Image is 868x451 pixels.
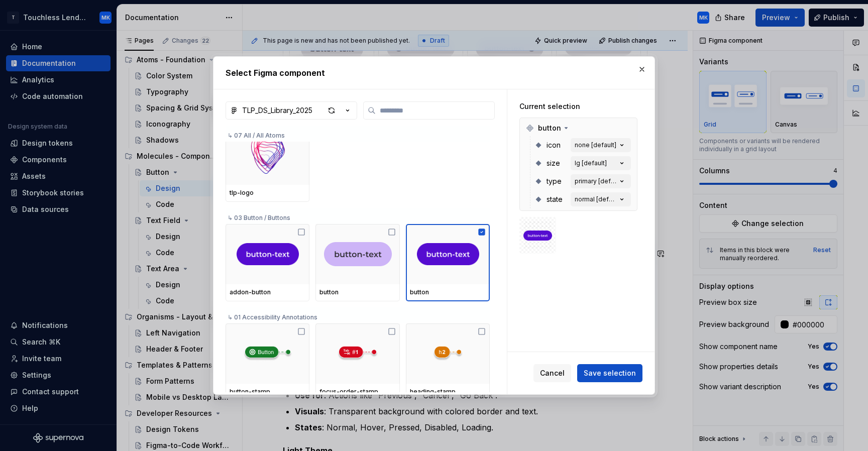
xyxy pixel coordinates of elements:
[226,126,490,142] div: ↳ 07 All / All Atoms
[575,195,617,203] div: normal [default]
[226,307,490,323] div: ↳ 01 Accessibility Annotations
[575,159,607,167] div: lg [default]
[410,388,486,396] div: heading-stamp
[571,174,631,188] button: primary [default]
[230,189,305,197] div: tlp-logo
[538,123,561,133] span: button
[540,368,565,378] span: Cancel
[242,105,312,116] div: TLP_DS_Library_2025
[319,388,395,396] div: focus-order-stamp
[226,101,357,120] button: TLP_DS_Library_2025
[522,120,635,136] div: button
[533,364,571,382] button: Cancel
[584,368,636,378] span: Save selection
[575,141,616,149] div: none [default]
[547,194,563,204] span: state
[547,176,562,186] span: type
[230,388,305,396] div: button-stamp
[226,208,490,224] div: ↳ 03 Button / Buttons
[577,364,642,382] button: Save selection
[226,67,642,79] h2: Select Figma component
[575,177,617,185] div: primary [default]
[547,158,560,168] span: size
[547,140,561,150] span: icon
[230,288,305,296] div: addon-button
[410,288,486,296] div: button
[519,101,637,111] div: Current selection
[571,138,631,152] button: none [default]
[319,288,395,296] div: button
[571,156,631,170] button: lg [default]
[571,192,631,206] button: normal [default]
